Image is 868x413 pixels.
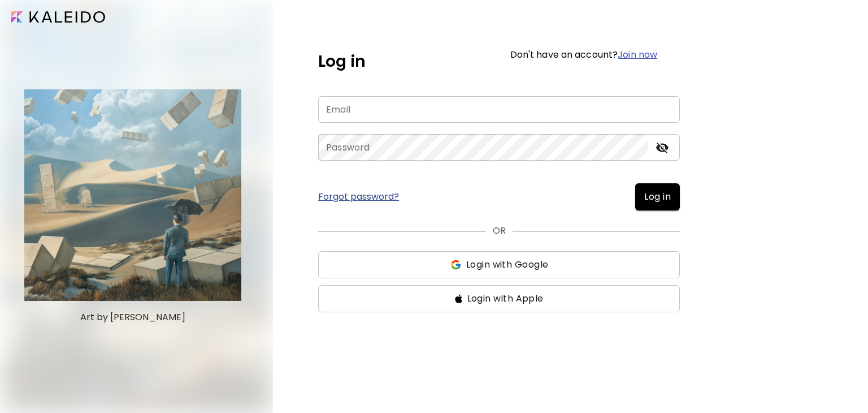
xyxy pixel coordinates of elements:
button: toggle password visibility [653,138,672,157]
span: Login with Google [466,258,549,272]
button: ssLogin with Apple [318,285,680,312]
span: Log in [644,190,671,204]
button: Log in [635,183,680,210]
h6: Don't have an account? [510,50,658,59]
span: Login with Apple [467,292,544,306]
a: Join now [618,48,657,61]
button: ssLogin with Google [318,251,680,278]
img: ss [455,294,463,303]
h5: Log in [318,50,366,74]
a: Forgot password? [318,192,399,201]
p: OR [493,224,506,238]
img: ss [450,259,462,270]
